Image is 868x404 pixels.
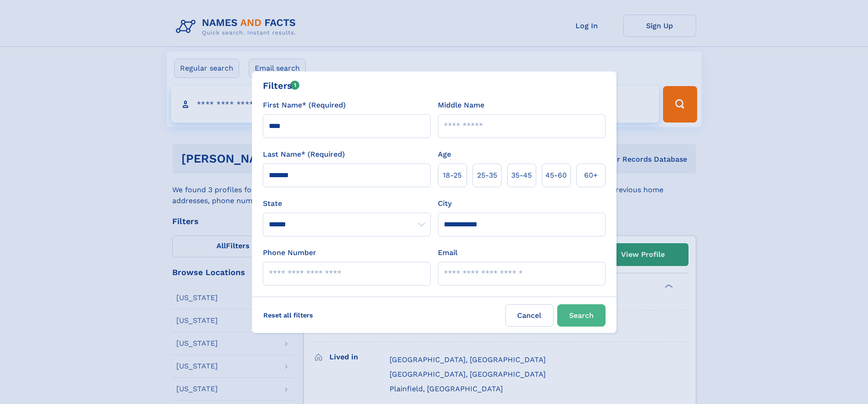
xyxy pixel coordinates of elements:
[263,149,345,160] label: Last Name* (Required)
[438,198,452,209] label: City
[263,79,300,92] div: Filters
[545,170,567,181] span: 45‑60
[257,304,319,326] label: Reset all filters
[443,170,462,181] span: 18‑25
[438,149,451,160] label: Age
[263,198,431,209] label: State
[511,170,532,181] span: 35‑45
[263,100,346,111] label: First Name* (Required)
[505,304,554,327] label: Cancel
[557,304,606,327] button: Search
[438,100,484,111] label: Middle Name
[263,247,316,258] label: Phone Number
[438,247,457,258] label: Email
[477,170,497,181] span: 25‑35
[584,170,598,181] span: 60+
